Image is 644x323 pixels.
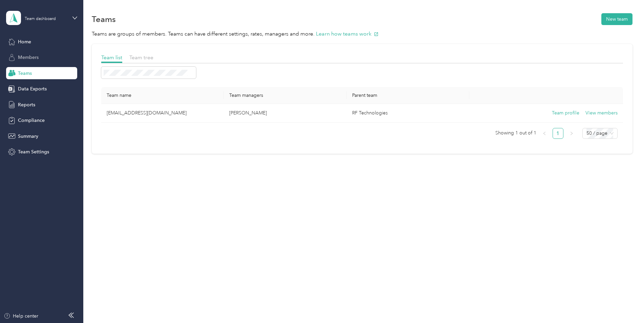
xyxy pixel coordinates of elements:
[582,128,618,139] div: Page Size
[18,101,35,108] span: Reports
[347,87,470,104] th: Parent team
[347,104,470,123] td: RF Technologies
[566,128,577,139] button: right
[18,117,45,124] span: Compliance
[101,87,224,104] th: Team name
[586,128,614,138] span: 50 / page
[18,133,38,140] span: Summary
[585,109,618,117] button: View members
[92,16,116,23] h1: Teams
[542,131,546,135] span: left
[229,109,341,117] p: [PERSON_NAME]
[25,17,56,21] div: Team dashboard
[539,128,550,139] button: left
[18,38,31,45] span: Home
[18,70,32,77] span: Teams
[316,30,379,38] button: Learn how teams work
[495,128,536,138] span: Showing 1 out of 1
[129,54,153,61] span: Team tree
[553,128,563,138] a: 1
[18,54,39,61] span: Members
[552,109,579,117] button: Team profile
[101,54,122,61] span: Team list
[539,128,550,139] li: Previous Page
[18,148,49,155] span: Team Settings
[606,285,644,323] iframe: Everlance-gr Chat Button Frame
[570,131,574,135] span: right
[553,128,563,139] li: 1
[18,85,47,92] span: Data Exports
[92,30,632,38] p: Teams are groups of members. Teams can have different settings, rates, managers and more.
[566,128,577,139] li: Next Page
[601,13,632,25] button: New team
[224,87,347,104] th: Team managers
[4,313,38,320] button: Help center
[101,104,224,123] td: jhirth@rft.com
